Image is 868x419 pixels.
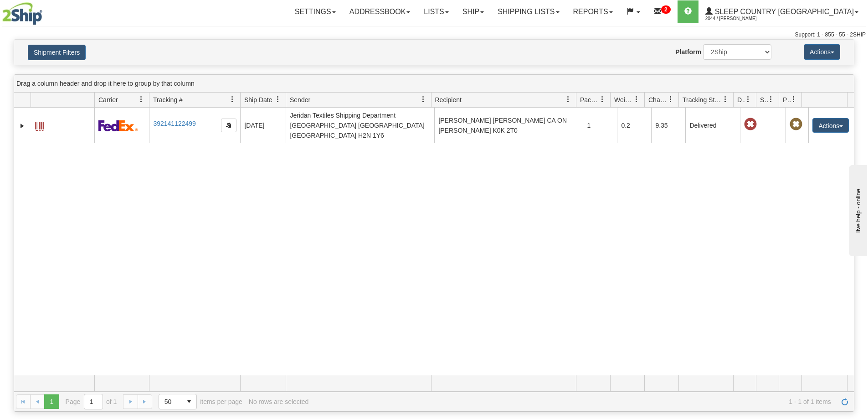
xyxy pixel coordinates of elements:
a: Sender filter column settings [416,92,431,107]
a: Refresh [837,394,852,409]
a: Ship Date filter column settings [270,92,286,107]
a: Addressbook [343,0,417,23]
a: Ship [456,0,491,23]
span: Tracking # [153,95,183,104]
td: Delivered [685,108,740,143]
span: select [182,394,196,409]
span: Recipient [435,95,462,104]
button: Actions [804,44,840,60]
td: 9.35 [651,108,685,143]
a: Reports [566,0,620,23]
span: Packages [580,95,599,104]
span: Charge [648,95,668,104]
a: Delivery Status filter column settings [740,92,756,107]
a: Shipping lists [491,0,566,23]
span: Delivery Status [737,95,745,104]
span: items per page [159,394,242,409]
a: Label [35,118,44,132]
span: Page of 1 [66,394,117,409]
a: Settings [288,0,343,23]
span: 50 [164,397,176,406]
span: Page 1 [44,394,59,409]
span: Page sizes drop down [159,394,197,409]
img: 2 - FedEx Express® [98,120,138,131]
a: Carrier filter column settings [134,92,149,107]
div: Support: 1 - 855 - 55 - 2SHIP [2,31,866,39]
a: Pickup Status filter column settings [786,92,801,107]
span: 2044 / [PERSON_NAME] [705,14,774,23]
a: Recipient filter column settings [560,92,576,107]
span: Weight [614,95,633,104]
span: Sleep Country [GEOGRAPHIC_DATA] [713,8,854,16]
label: Platform [675,47,701,57]
a: Weight filter column settings [629,92,644,107]
span: Pickup Not Assigned [790,118,802,131]
input: Page 1 [84,394,103,409]
div: grid grouping header [14,75,854,93]
a: 2 [647,0,678,23]
a: Charge filter column settings [663,92,678,107]
a: 392141122499 [153,120,195,127]
button: Shipment Filters [28,45,86,60]
span: Ship Date [244,95,272,104]
span: 1 - 1 of 1 items [315,398,831,405]
span: Pickup Status [783,95,791,104]
a: Tracking Status filter column settings [718,92,733,107]
img: logo2044.jpg [2,2,42,25]
span: Carrier [98,95,118,104]
div: live help - online [7,8,84,15]
td: [PERSON_NAME] [PERSON_NAME] CA ON [PERSON_NAME] K0K 2T0 [434,108,583,143]
td: Jeridan Textiles Shipping Department [GEOGRAPHIC_DATA] [GEOGRAPHIC_DATA] [GEOGRAPHIC_DATA] H2N 1Y6 [286,108,434,143]
sup: 2 [661,5,671,14]
span: Late [744,118,757,131]
td: 0.2 [617,108,651,143]
a: Lists [417,0,455,23]
a: Tracking # filter column settings [225,92,240,107]
iframe: chat widget [847,163,867,256]
span: Sender [290,95,310,104]
a: Sleep Country [GEOGRAPHIC_DATA] 2044 / [PERSON_NAME] [699,0,865,23]
span: Shipment Issues [760,95,768,104]
a: Expand [18,121,27,130]
a: Packages filter column settings [595,92,610,107]
a: Shipment Issues filter column settings [763,92,779,107]
td: [DATE] [240,108,286,143]
span: Tracking Status [683,95,722,104]
div: No rows are selected [249,398,309,405]
button: Actions [812,118,849,133]
td: 1 [583,108,617,143]
button: Copy to clipboard [221,119,236,132]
